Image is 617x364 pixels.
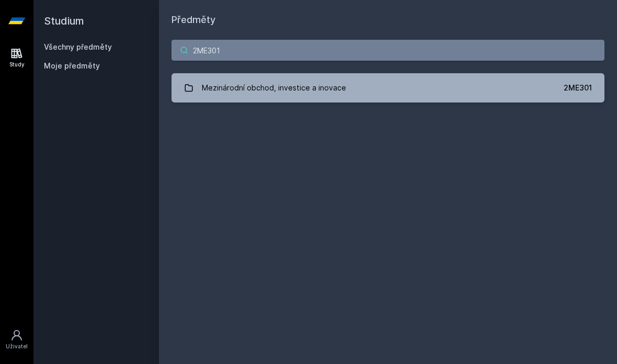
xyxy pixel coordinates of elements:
[9,61,25,69] div: Study
[172,73,604,103] a: Mezinárodní obchod, investice a inovace 2ME301
[44,42,112,51] a: Všechny předměty
[172,13,604,27] h1: Předměty
[202,77,346,98] div: Mezinárodní obchod, investice a inovace
[2,42,31,74] a: Study
[564,83,592,93] div: 2ME301
[2,324,31,356] a: Uživatel
[44,61,100,71] span: Moje předměty
[172,40,604,61] input: Název nebo ident předmětu…
[6,343,28,350] div: Uživatel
